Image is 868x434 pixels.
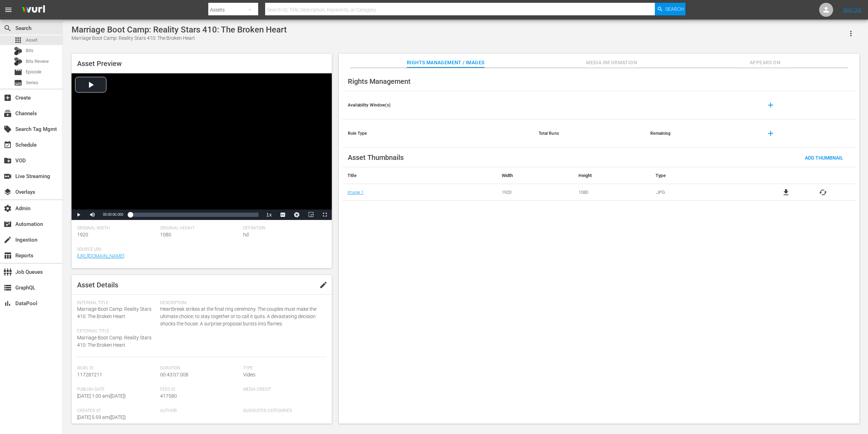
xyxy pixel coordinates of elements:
img: ans4CAIJ8jUAAAAAAAAAAAAAAAAAAAAAAAAgQb4GAAAAAAAAAAAAAAAAAAAAAAAAJMjXAAAAAAAAAAAAAAAAAAAAAAAAgAT5G... [17,2,50,18]
span: Job Queues [3,268,12,276]
span: Media Credit [243,387,323,392]
div: Bits [14,47,22,55]
button: Mute [85,209,99,220]
span: Create [3,94,12,102]
button: Jump To Time [290,209,304,220]
span: Wurl Id [77,366,157,371]
span: Reports [3,251,12,260]
span: Source Url [77,247,323,252]
span: Rights Management / Images [407,58,484,67]
button: Picture-in-Picture [304,209,318,220]
span: Asset Preview [77,59,122,68]
span: Overlays [3,188,12,196]
a: Sign Out [843,7,861,13]
span: add [766,101,775,109]
button: Search [655,3,686,15]
span: Asset Thumbnails [348,153,404,162]
span: menu [4,6,13,14]
button: Captions [276,209,290,220]
button: cached [819,188,827,197]
span: Internal Title: [77,300,157,306]
span: 00:43:07.008 [160,372,188,377]
span: GraphQL [3,284,12,292]
div: Bits Review [14,57,22,66]
span: Channels [3,109,12,118]
span: [DATE] 5:59 am ( [DATE] ) [77,414,126,420]
span: Description: [160,300,323,306]
span: Automation [3,220,12,228]
div: Marriage Boot Camp: Reality Stars 410: The Broken Heart [72,35,287,42]
button: add [762,125,779,142]
span: Admin [3,204,12,213]
span: VOD [3,156,12,165]
button: Add Thumbnail [799,151,849,164]
span: Type [243,366,323,371]
span: Series [26,79,38,86]
td: .JPG [650,184,753,201]
span: Marriage Boot Camp: Reality Stars 410: The Broken Heart [77,335,151,348]
span: Duration [160,366,240,371]
span: Episode [26,68,42,75]
span: Appears On [739,58,791,67]
a: Image 1 [347,190,364,195]
th: Total Runs [533,119,645,148]
span: Bits [26,47,33,54]
span: Publish Date [77,387,157,392]
span: Add Thumbnail [799,155,849,161]
span: Created At [77,408,157,414]
div: Marriage Boot Camp: Reality Stars 410: The Broken Heart [72,25,287,35]
span: External Title: [77,329,157,334]
button: edit [315,277,332,293]
span: [DATE] 1:00 am ( [DATE] ) [77,393,126,399]
span: Series [14,79,22,87]
span: Search Tag Mgmt [3,125,12,133]
div: Video Player [72,73,332,220]
th: Availability Window(s) [342,91,533,119]
span: Original Height [160,226,240,231]
button: Playback Rate [262,209,276,220]
span: Bits Review [26,58,49,65]
span: Definition [243,226,323,231]
span: Asset [14,36,22,44]
span: 117287211 [77,372,102,377]
span: Original Width [77,226,157,231]
span: hd [243,232,249,237]
th: Remaining [645,119,756,148]
span: Episode [14,68,22,76]
th: Title [342,167,496,184]
span: DataPool [3,299,12,308]
th: Rule Type [342,119,533,148]
span: Search [665,3,684,15]
th: Height [573,167,650,184]
td: 1080 [573,184,650,201]
span: Rights Management [348,77,411,86]
span: Feed ID [160,387,240,392]
th: Width [496,167,574,184]
button: add [762,97,779,113]
span: Asset Details [77,281,118,289]
button: Fullscreen [318,209,332,220]
span: Media Information [585,58,638,67]
span: Suggested Categories [243,408,323,414]
span: 1080 [160,232,171,237]
span: 1920 [77,232,88,237]
td: 1920 [496,184,574,201]
span: Heartbreak strikes at the final ring ceremony. The couples must make the ultimate choice; to stay... [160,306,323,328]
span: Marriage Boot Camp: Reality Stars 410: The Broken Heart [77,306,151,319]
span: Video [243,372,255,377]
span: 00:00:00.000 [103,213,123,216]
span: Schedule [3,141,12,149]
span: Asset [26,37,37,44]
span: edit [319,281,328,289]
span: Search [3,24,12,32]
span: Ingestion [3,236,12,244]
th: Type [650,167,753,184]
span: 417580 [160,393,177,399]
a: file_download [782,188,790,197]
a: [URL][DOMAIN_NAME] [77,253,124,259]
div: Progress Bar [130,213,259,217]
span: Author [160,408,240,414]
span: add [766,129,775,138]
